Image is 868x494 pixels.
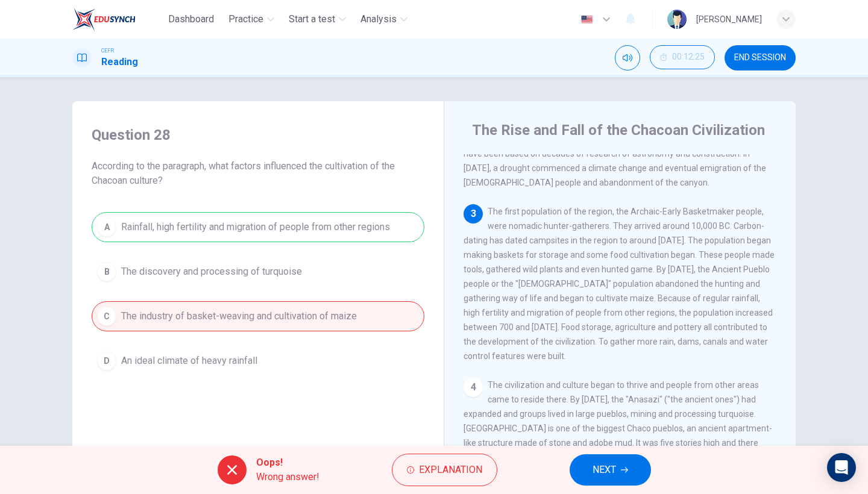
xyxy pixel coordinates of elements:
div: 4 [464,378,483,397]
span: 00:12:25 [672,52,705,62]
img: EduSynch logo [72,7,136,31]
span: END SESSION [734,53,786,63]
span: Start a test [289,12,335,27]
div: [PERSON_NAME] [696,12,762,27]
h1: Reading [101,55,138,69]
span: According to the paragraph, what factors influenced the cultivation of the Chacoan culture? [92,159,424,188]
button: Practice [224,8,279,30]
img: en [579,15,594,24]
span: Oops! [256,455,319,470]
div: 3 [464,204,483,224]
button: Dashboard [163,8,219,30]
span: Analysis [360,12,397,27]
span: Practice [228,12,263,27]
img: Profile picture [667,10,687,29]
h4: Question 28 [92,125,424,145]
span: CEFR [101,46,114,55]
button: Analysis [356,8,412,30]
div: Open Intercom Messenger [827,453,856,482]
button: Explanation [392,454,497,486]
button: NEXT [570,454,651,486]
span: NEXT [593,461,616,478]
button: 00:12:25 [650,45,715,69]
a: EduSynch logo [72,7,163,31]
span: Wrong answer! [256,470,319,484]
button: END SESSION [725,45,796,70]
h4: The Rise and Fall of the Chacoan Civilization [472,120,765,140]
span: Dashboard [168,12,214,27]
span: The first population of the region, the Archaic-Early Basketmaker people, were nomadic hunter-gat... [464,207,775,361]
button: Start a test [284,8,351,30]
span: Explanation [419,461,482,478]
div: Mute [615,45,640,70]
div: Hide [650,45,715,70]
